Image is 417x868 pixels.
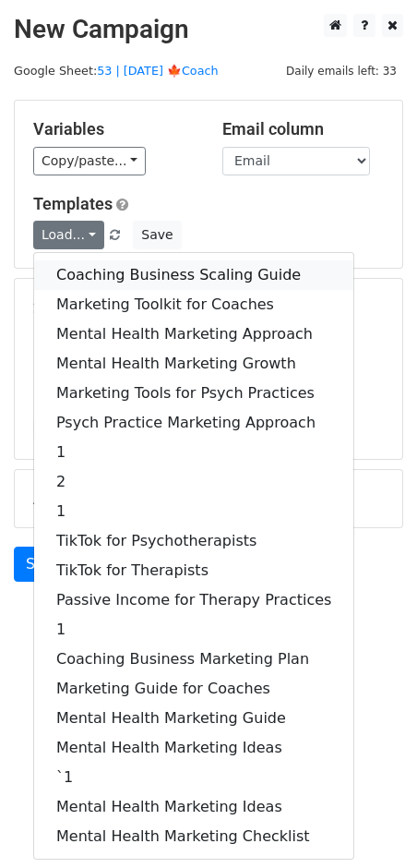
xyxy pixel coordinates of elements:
[14,547,75,582] a: Send
[222,119,384,139] h5: Email column
[34,733,353,763] a: Mental Health Marketing Ideas
[34,822,353,851] a: Mental Health Marketing Checklist
[34,526,353,556] a: TikTok for Psychotherapists
[34,260,353,290] a: Coaching Business Scaling Guide
[34,438,353,467] a: 1
[34,379,353,408] a: Marketing Tools for Psych Practices
[34,763,353,792] a: `1
[33,194,113,213] a: Templates
[34,319,353,349] a: Mental Health Marketing Approach
[34,645,353,674] a: Coaching Business Marketing Plan
[280,61,403,81] span: Daily emails left: 33
[33,147,146,175] a: Copy/paste...
[34,674,353,704] a: Marketing Guide for Coaches
[14,64,219,78] small: Google Sheet:
[325,779,417,868] iframe: Chat Widget
[33,221,104,249] a: Load...
[34,704,353,733] a: Mental Health Marketing Guide
[34,556,353,585] a: TikTok for Therapists
[34,349,353,379] a: Mental Health Marketing Growth
[34,497,353,526] a: 1
[133,221,181,249] button: Save
[34,585,353,615] a: Passive Income for Therapy Practices
[34,408,353,438] a: Psych Practice Marketing Approach
[34,467,353,497] a: 2
[14,14,403,45] h2: New Campaign
[280,64,403,78] a: Daily emails left: 33
[34,615,353,645] a: 1
[34,792,353,822] a: Mental Health Marketing Ideas
[97,64,218,78] a: 53 | [DATE] 🍁Coach
[33,119,195,139] h5: Variables
[34,290,353,319] a: Marketing Toolkit for Coaches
